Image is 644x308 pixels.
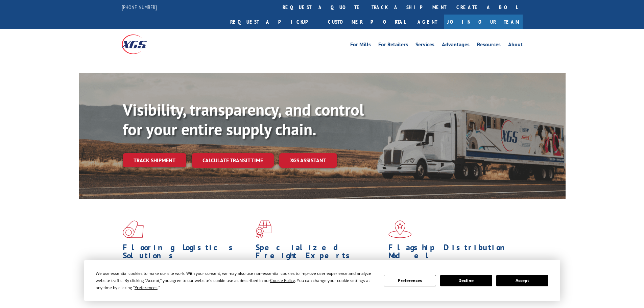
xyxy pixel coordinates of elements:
[270,278,295,283] span: Cookie Policy
[384,275,436,286] button: Preferences
[388,220,412,238] img: xgs-icon-flagship-distribution-model-red
[225,15,323,29] a: Request a pickup
[440,275,492,286] button: Decline
[123,220,144,238] img: xgs-icon-total-supply-chain-intelligence-red
[122,4,157,10] a: [PHONE_NUMBER]
[442,42,470,49] a: Advantages
[84,260,560,301] div: Cookie Consent Prompt
[508,42,523,49] a: About
[123,243,251,263] h1: Flooring Logistics Solutions
[135,285,158,290] span: Preferences
[444,15,523,29] a: Join Our Team
[96,270,376,291] div: We use essential cookies to make our site work. With your consent, we may also use non-essential ...
[378,42,408,49] a: For Retailers
[323,15,411,29] a: Customer Portal
[411,15,444,29] a: Agent
[496,275,548,286] button: Accept
[123,153,186,167] a: Track shipment
[279,153,337,168] a: XGS ASSISTANT
[256,220,271,238] img: xgs-icon-focused-on-flooring-red
[388,243,516,263] h1: Flagship Distribution Model
[415,42,434,49] a: Services
[192,153,274,168] a: Calculate transit time
[477,42,501,49] a: Resources
[256,243,383,263] h1: Specialized Freight Experts
[123,99,364,140] b: Visibility, transparency, and control for your entire supply chain.
[350,42,371,49] a: For Mills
